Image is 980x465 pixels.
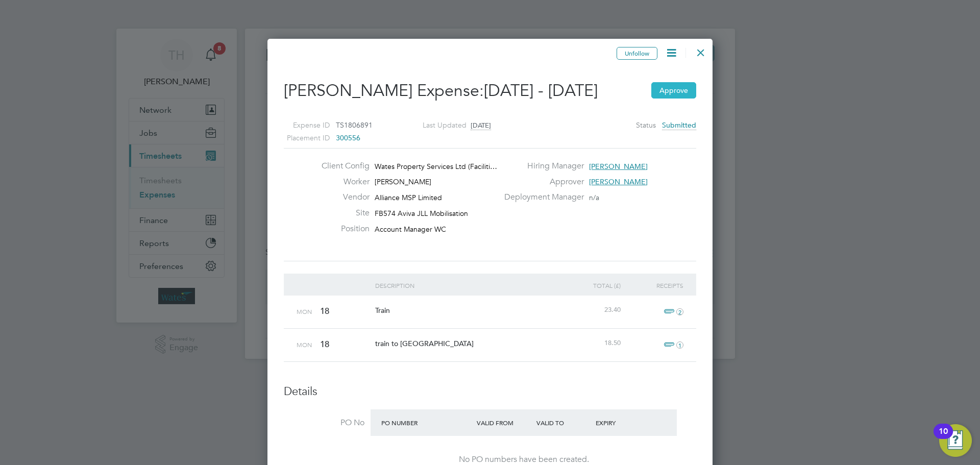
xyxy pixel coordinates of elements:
[375,339,474,348] span: train to [GEOGRAPHIC_DATA]
[375,162,497,171] span: Wates Property Services Ltd (Faciliti…
[313,208,370,218] label: Site
[284,80,696,102] h2: [PERSON_NAME] Expense:
[375,177,431,186] span: [PERSON_NAME]
[284,418,364,428] label: PO No
[320,306,329,316] span: 18
[284,384,696,399] h3: Details
[320,339,329,350] span: 18
[271,132,330,144] label: Placement ID
[651,82,696,99] button: Approve
[593,413,653,432] div: Expiry
[373,274,561,297] div: Description
[336,120,373,130] span: TS1806891
[560,274,623,297] div: Total (£)
[336,133,360,142] span: 300556
[498,192,584,203] label: Deployment Manager
[471,121,491,130] span: [DATE]
[589,177,648,186] span: [PERSON_NAME]
[589,193,599,202] span: n/a
[474,413,534,432] div: Valid From
[498,177,584,187] label: Approver
[662,120,696,130] span: Submitted
[313,224,370,234] label: Position
[617,47,657,60] button: Unfollow
[498,161,584,172] label: Hiring Manager
[604,338,621,347] span: 18.50
[589,162,648,171] span: [PERSON_NAME]
[676,308,683,315] i: 2
[623,274,686,297] div: Receipts
[375,306,390,315] span: Train
[636,119,656,132] label: Status
[375,193,442,202] span: Alliance MSP Limited
[534,413,594,432] div: Valid To
[297,307,312,315] span: Mon
[271,119,330,132] label: Expense ID
[379,413,474,432] div: PO Number
[484,81,598,101] span: [DATE] - [DATE]
[313,177,370,187] label: Worker
[375,209,468,218] span: FB574 Aviva JLL Mobilisation
[604,305,621,314] span: 23.40
[297,340,312,349] span: Mon
[375,225,446,234] span: Account Manager WC
[313,161,370,172] label: Client Config
[676,341,683,349] i: 1
[381,454,667,465] div: No PO numbers have been created.
[408,119,467,132] label: Last Updated
[939,431,948,445] div: 10
[313,192,370,203] label: Vendor
[939,424,972,457] button: Open Resource Center, 10 new notifications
